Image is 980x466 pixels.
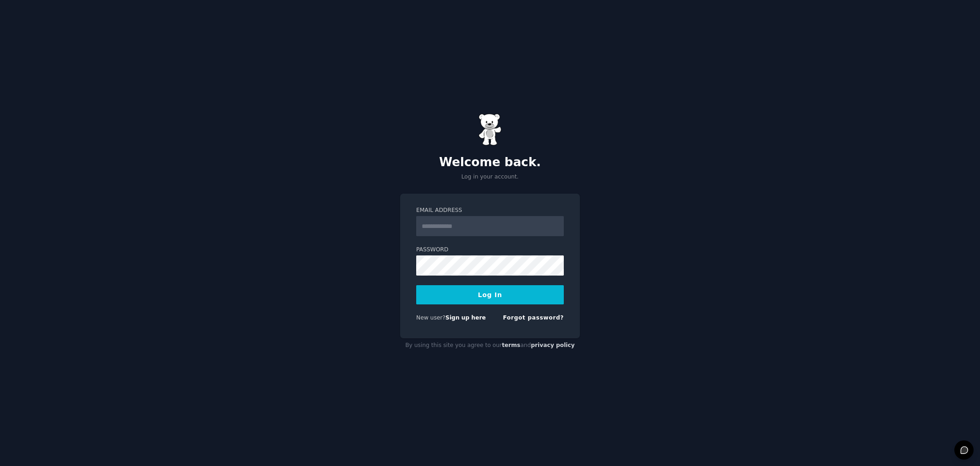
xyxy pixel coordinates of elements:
[503,314,564,321] a: Forgot password?
[416,314,446,321] span: New user?
[446,314,486,321] a: Sign up here
[400,338,580,353] div: By using this site you agree to our and
[479,114,501,146] img: Gummy Bear
[416,206,564,215] label: Email Address
[400,155,580,170] h2: Welcome back.
[400,173,580,181] p: Log in your account.
[416,285,564,304] button: Log In
[531,342,575,348] a: privacy policy
[502,342,520,348] a: terms
[416,246,564,254] label: Password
